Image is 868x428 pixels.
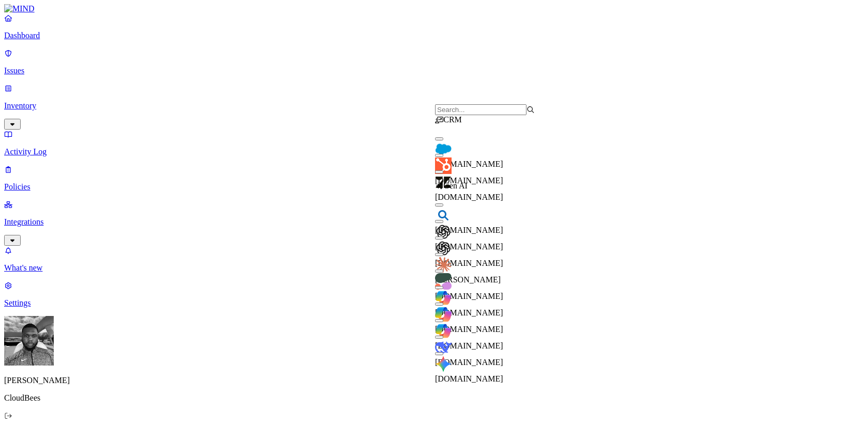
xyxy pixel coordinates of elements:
[4,281,864,308] a: Settings
[4,376,864,385] p: [PERSON_NAME]
[4,147,864,156] p: Activity Log
[4,31,864,40] p: Dashboard
[435,306,452,323] img: copilot.microsoft.com favicon
[435,207,452,224] img: bing.com favicon
[435,323,452,339] img: m365.cloud.microsoft favicon
[435,374,503,383] span: [DOMAIN_NAME]
[4,49,864,75] a: Issues
[435,356,452,372] img: gemini.google.com favicon
[4,13,864,40] a: Dashboard
[4,101,864,110] p: Inventory
[435,181,535,191] div: Gen AI
[4,84,864,128] a: Inventory
[435,157,452,174] img: hubspot.com favicon
[435,273,452,290] img: cohere.com favicon
[435,240,452,257] img: chatgpt.com favicon
[4,217,864,227] p: Integrations
[4,393,864,403] p: CloudBees
[4,4,35,13] img: MIND
[435,104,526,115] input: Search...
[435,141,452,157] img: salesforce.com favicon
[4,263,864,273] p: What's new
[435,193,503,201] span: [DOMAIN_NAME]
[435,224,452,240] img: chat.openai.com favicon
[4,182,864,192] p: Policies
[4,316,54,366] img: Cameron White
[435,257,452,273] img: claude.ai favicon
[4,130,864,156] a: Activity Log
[435,290,452,306] img: copilot.cloud.microsoft favicon
[4,200,864,244] a: Integrations
[4,298,864,308] p: Settings
[4,66,864,75] p: Issues
[4,165,864,192] a: Policies
[4,246,864,273] a: What's new
[435,115,535,124] div: CRM
[4,4,864,13] a: MIND
[435,339,452,356] img: deepseek.com favicon
[435,174,452,191] img: zendesk.com favicon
